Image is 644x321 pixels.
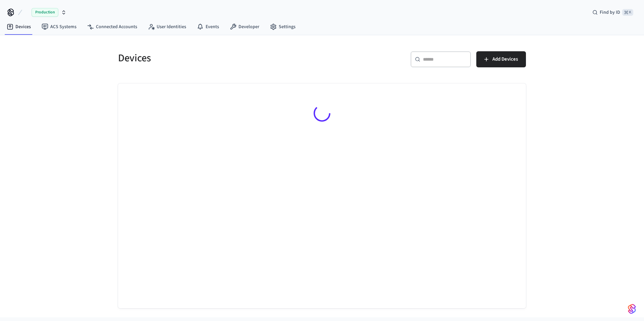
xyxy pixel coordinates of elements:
[622,9,633,16] span: ⌘ K
[265,21,301,33] a: Settings
[32,8,58,17] span: Production
[628,304,636,314] img: SeamLogoGradient.69752ec5.svg
[82,21,143,33] a: Connected Accounts
[1,21,36,33] a: Devices
[224,21,265,33] a: Developer
[587,6,639,18] div: Find by ID⌘ K
[492,55,518,64] span: Add Devices
[118,51,318,65] h5: Devices
[600,9,620,16] span: Find by ID
[476,51,526,67] button: Add Devices
[143,21,192,33] a: User Identities
[36,21,82,33] a: ACS Systems
[192,21,224,33] a: Events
